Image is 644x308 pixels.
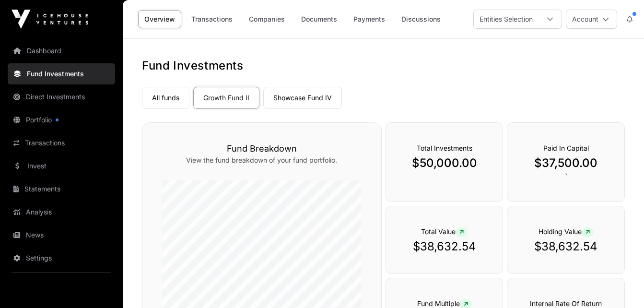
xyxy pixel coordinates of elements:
[417,299,472,308] span: Fund Multiple
[8,178,115,200] a: Statements
[405,155,484,171] p: $50,000.00
[405,239,484,254] p: $38,632.54
[421,227,468,236] span: Total Value
[539,227,594,236] span: Holding Value
[417,144,472,152] span: Total Investments
[193,87,259,109] a: Growth Fund II
[263,87,342,109] a: Showcase Fund IV
[395,10,447,28] a: Discussions
[474,10,539,28] div: Entities Selection
[142,58,625,73] h1: Fund Investments
[8,109,115,130] a: Portfolio
[162,142,362,155] h3: Fund Breakdown
[295,10,343,28] a: Documents
[527,155,605,171] p: $37,500.00
[8,40,115,61] a: Dashboard
[8,132,115,154] a: Transactions
[12,10,88,29] img: Icehouse Ventures Logo
[185,10,239,28] a: Transactions
[8,248,115,269] a: Settings
[8,225,115,246] a: News
[142,87,189,109] a: All funds
[347,10,391,28] a: Payments
[543,144,589,152] span: Paid In Capital
[527,239,605,254] p: $38,632.54
[8,155,115,177] a: Invest
[8,86,115,107] a: Direct Investments
[243,10,291,28] a: Companies
[566,10,617,29] button: Account
[8,201,115,223] a: Analysis
[507,122,625,202] div: `
[138,10,181,28] a: Overview
[162,155,362,165] p: View the fund breakdown of your fund portfolio.
[8,63,115,84] a: Fund Investments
